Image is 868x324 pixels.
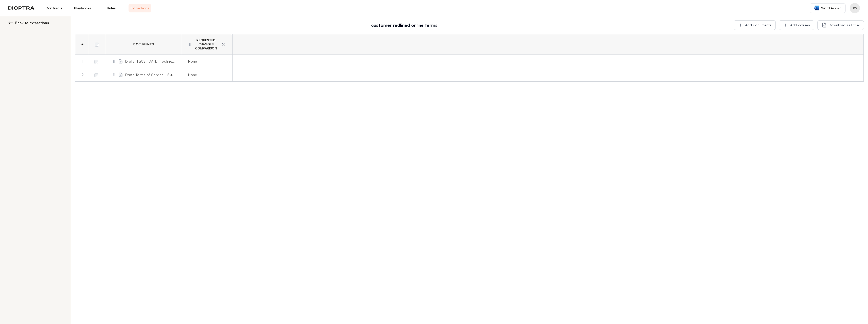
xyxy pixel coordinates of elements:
a: Rules [100,4,122,12]
button: Download as Excel [817,20,864,30]
button: Delete column [220,41,226,47]
span: Back to extractions [15,20,49,25]
a: Playbooks [71,4,94,12]
button: Add column [779,20,814,30]
span: Word Add-in [821,6,841,11]
button: Back to extractions [8,20,65,25]
img: left arrow [8,20,13,25]
td: 1 [75,55,88,68]
a: Contracts [43,4,65,12]
button: Profile menu [850,3,860,13]
div: None [188,72,224,77]
span: Drata Terms of Service - Subscription Agreement_Signature Version (1).docx [125,72,176,77]
button: Add documents [734,20,776,30]
img: word [814,6,819,10]
span: Requested Changes Comparison [194,38,218,50]
div: None [188,59,224,64]
td: 2 [75,68,88,82]
a: Word Add-in [810,3,846,13]
a: Extractions [129,4,151,12]
th: # [75,34,88,55]
span: Drata, T&Cs_[DATE] (redlines v1)_CD (1).docx [125,59,176,64]
img: logo [8,6,34,10]
th: Documents [106,34,182,55]
h2: customer redlined online terms [78,22,731,29]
